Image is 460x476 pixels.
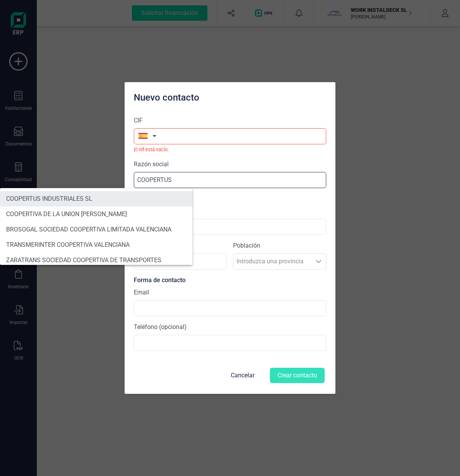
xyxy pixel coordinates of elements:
button: Crear contacto [270,368,325,383]
small: El nif está vacío. [134,146,326,153]
label: Teléfono (opcional) [134,322,187,332]
button: Cancelar [222,366,264,385]
label: CIF [134,116,143,125]
div: Datos básicos [134,194,326,203]
div: Forma de contacto [134,276,326,285]
label: Población [233,241,326,250]
label: Email [134,288,149,297]
label: Razón social [134,160,169,169]
div: Nuevo contacto [131,88,329,104]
